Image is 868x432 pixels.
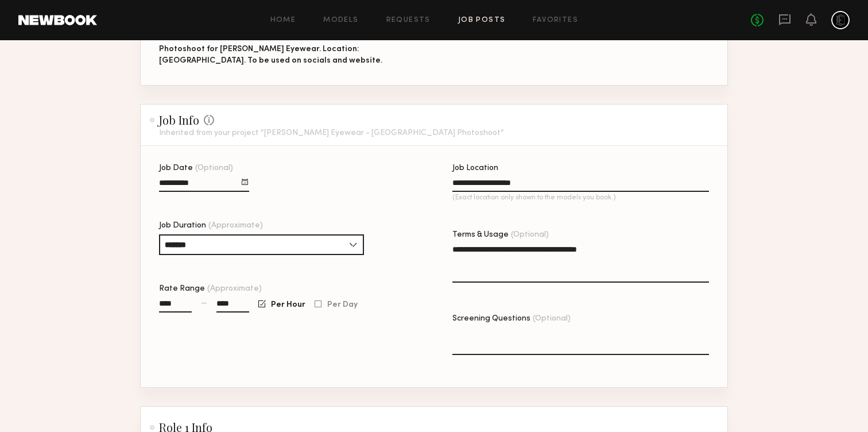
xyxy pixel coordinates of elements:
[452,194,709,201] p: (Exact location only shown to the models you book.)
[271,302,305,308] span: Per Hour
[452,327,709,355] textarea: Screening Questions(Optional)
[150,113,504,127] h2: Job Info
[452,231,709,239] div: Terms & Usage
[159,285,416,293] div: Rate Range
[458,17,506,24] a: Job Posts
[195,164,233,172] span: (Optional)
[323,17,358,24] a: Models
[511,231,549,239] span: (Optional)
[159,222,364,230] div: Job Duration
[201,299,207,307] div: —
[533,315,571,323] span: (Optional)
[159,44,416,67] div: Photoshoot for [PERSON_NAME] Eyewear. Location: [GEOGRAPHIC_DATA]. To be used on socials and webs...
[159,129,504,137] p: Inherited from your project “[PERSON_NAME] Eyewear - [GEOGRAPHIC_DATA] Photoshoot”
[327,302,358,308] span: Per Day
[386,17,431,24] a: Requests
[533,17,578,24] a: Favorites
[452,315,709,323] div: Screening Questions
[159,164,249,172] div: Job Date
[207,285,262,293] span: (Approximate)
[452,179,709,192] input: Job Location(Exact location only shown to the models you book.)
[270,17,296,24] a: Home
[208,222,263,230] span: (Approximate)
[452,244,709,283] textarea: Terms & Usage(Optional)
[452,164,709,172] div: Job Location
